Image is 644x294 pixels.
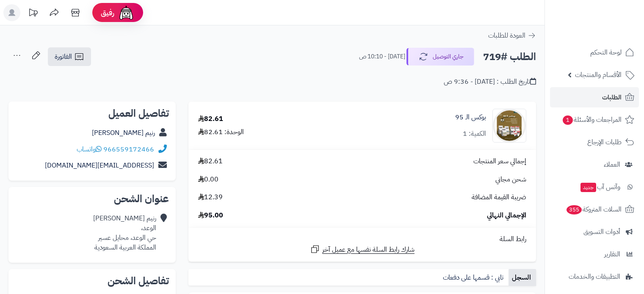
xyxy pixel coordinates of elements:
img: ai-face.png [118,4,135,21]
a: السلات المتروكة355 [550,199,639,220]
span: الأقسام والمنتجات [575,69,622,81]
a: العملاء [550,154,639,175]
div: رنيم [PERSON_NAME] الوعد، حي الوعد، محايل عسير المملكة العربية السعودية [93,214,156,252]
div: تاريخ الطلب : [DATE] - 9:36 ص [444,77,536,87]
div: الكمية: 1 [463,129,486,139]
span: أدوات التسويق [583,226,620,238]
a: لوحة التحكم [550,42,639,63]
span: طلبات الإرجاع [587,136,622,148]
a: 966559172466 [103,144,154,154]
span: 1 [563,115,573,125]
span: التطبيقات والخدمات [569,271,620,283]
span: وآتس آب [580,181,620,193]
div: الوحدة: 82.61 [198,127,244,137]
a: بوكس الـ 95 [455,113,486,122]
h2: الطلب #719 [483,48,536,66]
a: السجل [509,269,536,286]
span: ضريبة القيمة المضافة [472,192,526,202]
div: 82.61 [198,114,223,124]
a: طلبات الإرجاع [550,132,639,152]
div: رابط السلة [192,234,533,244]
a: العودة للطلبات [488,30,536,41]
small: [DATE] - 10:10 ص [359,52,405,61]
a: واتساب [77,144,102,154]
button: جاري التوصيل [406,48,474,66]
a: الطلبات [550,87,639,107]
span: المراجعات والأسئلة [562,114,622,126]
a: تابي : قسمها على دفعات [439,269,509,286]
span: 12.39 [198,192,223,202]
h2: تفاصيل العميل [15,108,169,118]
span: جديد [580,183,596,192]
a: تحديثات المنصة [22,4,44,23]
a: رنيم [PERSON_NAME] [92,128,155,138]
a: أدوات التسويق [550,222,639,242]
span: شارك رابط السلة نفسها مع عميل آخر [322,245,415,255]
img: logo-2.png [586,23,636,41]
img: 1758354822-%D8%A8%D9%88%D9%83%D8%B3%20%D8%A7%D9%84%D9%80%2095-90x90.jpg [493,109,526,143]
a: التطبيقات والخدمات [550,267,639,287]
a: التقارير [550,244,639,264]
h2: تفاصيل الشحن [15,276,169,286]
a: شارك رابط السلة نفسها مع عميل آخر [310,244,415,255]
span: السلات المتروكة [566,203,622,215]
span: رفيق [101,8,114,18]
a: [EMAIL_ADDRESS][DOMAIN_NAME] [45,160,154,170]
span: الفاتورة [55,52,72,62]
a: وآتس آبجديد [550,177,639,197]
span: الإجمالي النهائي [487,211,526,220]
span: 82.61 [198,157,223,166]
span: التقارير [604,248,620,260]
h2: عنوان الشحن [15,194,169,204]
span: العودة للطلبات [488,30,525,41]
span: 355 [567,205,582,214]
span: 95.00 [198,211,223,220]
a: الفاتورة [48,47,91,66]
span: الطلبات [602,91,622,103]
span: لوحة التحكم [590,47,622,58]
span: إجمالي سعر المنتجات [473,157,526,166]
span: 0.00 [198,175,218,184]
span: شحن مجاني [495,175,526,184]
a: المراجعات والأسئلة1 [550,110,639,130]
span: العملاء [604,159,620,170]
